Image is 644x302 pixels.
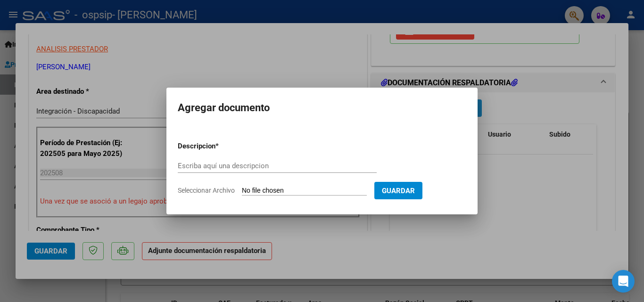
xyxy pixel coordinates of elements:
p: Descripcion [178,141,264,152]
span: Guardar [382,187,415,195]
button: Guardar [374,182,422,199]
h2: Agregar documento [178,99,466,117]
div: Open Intercom Messenger [612,270,635,293]
span: Seleccionar Archivo [178,187,235,194]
